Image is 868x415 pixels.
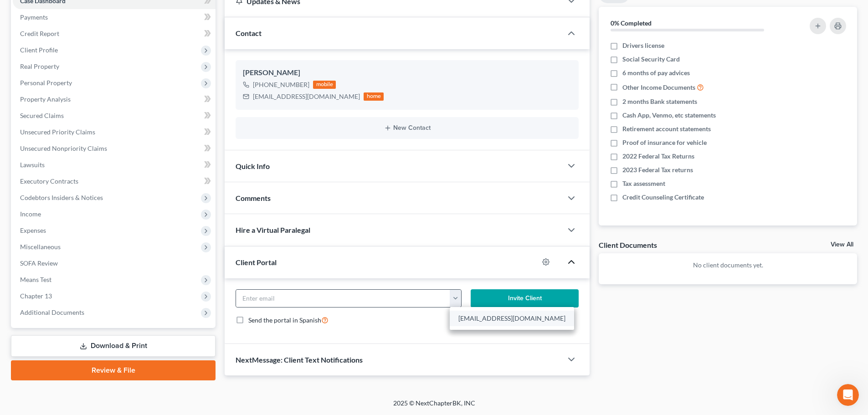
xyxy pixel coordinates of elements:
[20,95,71,103] span: Property Analysis
[20,276,51,283] span: Means Test
[20,79,72,87] span: Personal Property
[13,91,216,108] a: Property Analysis
[15,166,142,193] div: Once they look good and are confirmed, MFA will be enabled for districts. Thank you!
[248,316,321,324] span: Send the portal in Spanish
[622,111,716,120] span: Cash App, Venmo, etc statements
[20,161,45,169] span: Lawsuits
[20,46,58,54] span: Client Profile
[13,173,216,190] a: Executory Contracts
[175,399,694,415] div: 2025 © NextChapterBK, INC
[622,179,665,188] span: Tax assessment
[15,77,141,94] b: [US_STATE] AND [US_STATE] USERS - PLEASE READ
[622,138,707,147] span: Proof of insurance for vehicle
[611,19,652,27] strong: 0% Completed
[236,29,262,37] span: Contact
[44,5,103,11] h1: [PERSON_NAME]
[6,4,23,21] button: go back
[143,4,160,21] button: Home
[11,360,216,380] a: Review & File
[622,55,680,64] span: Social Security Card
[236,355,363,364] span: NextMessage: Client Text Notifications
[13,26,216,42] a: Credit Report
[236,258,277,266] span: Client Portal
[13,140,216,157] a: Unsecured Nonpriority Claims
[20,13,48,21] span: Payments
[20,144,107,152] span: Unsecured Nonpriority Claims
[58,298,65,306] button: Start recording
[7,72,149,199] div: [US_STATE] AND [US_STATE] USERS - PLEASE READIf you have cases to file [DATE] in [US_STATE] or [U...
[7,72,175,219] div: Katie says…
[13,157,216,173] a: Lawsuits
[13,124,216,140] a: Unsecured Priority Claims
[236,225,310,234] span: Hire a Virtual Paralegal
[599,240,657,250] div: Client Documents
[450,311,574,326] a: [EMAIL_ADDRESS][DOMAIN_NAME]
[13,9,216,26] a: Payments
[236,194,271,202] span: Comments
[606,261,850,270] p: No client documents yet.
[53,127,68,134] b: MFA
[8,279,175,295] textarea: Message…
[13,255,216,272] a: SOFA Review
[837,384,859,406] iframe: Intercom live chat
[23,185,36,192] b: ALL
[236,162,270,170] span: Quick Info
[11,335,216,357] a: Download & Print
[20,308,84,316] span: Additional Documents
[20,194,103,201] span: Codebtors Insiders & Notices
[253,92,360,101] div: [EMAIL_ADDRESS][DOMAIN_NAME]
[20,226,46,234] span: Expenses
[243,67,571,78] div: [PERSON_NAME]
[20,112,64,119] span: Secured Claims
[622,68,690,77] span: 6 months of pay advices
[20,243,61,251] span: Miscellaneous
[622,152,694,161] span: 2022 Federal Tax Returns
[20,62,59,70] span: Real Property
[26,5,41,20] img: Profile image for Katie
[156,295,171,309] button: Send a message…
[831,241,853,248] a: View All
[15,99,142,162] div: If you have cases to file [DATE] in [US_STATE] or [US_STATE], could you please login to your PACE...
[44,11,62,20] p: Active
[622,83,695,92] span: Other Income Documents
[253,80,309,89] div: [PHONE_NUMBER]
[15,200,86,206] div: [PERSON_NAME] • [DATE]
[14,298,21,306] button: Emoji picker
[20,259,58,267] span: SOFA Review
[20,292,52,300] span: Chapter 13
[20,210,41,218] span: Income
[471,289,579,307] button: Invite Client
[622,124,711,133] span: Retirement account statements
[43,298,51,306] button: Upload attachment
[160,4,176,20] div: Close
[313,81,336,89] div: mobile
[622,41,664,50] span: Drivers license
[243,124,571,132] button: New Contact
[364,92,384,101] div: home
[20,30,59,37] span: Credit Report
[622,165,693,174] span: 2023 Federal Tax returns
[29,298,36,306] button: Gif picker
[236,290,450,307] input: Enter email
[26,127,51,134] b: enable
[622,97,697,106] span: 2 months Bank statements
[622,193,704,202] span: Credit Counseling Certificate
[13,108,216,124] a: Secured Claims
[20,177,78,185] span: Executory Contracts
[20,128,95,136] span: Unsecured Priority Claims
